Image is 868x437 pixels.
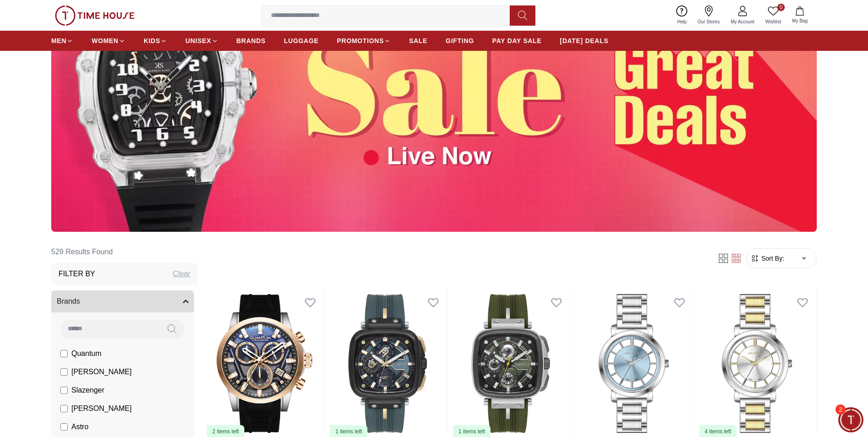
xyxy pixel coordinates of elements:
[750,254,784,263] button: Sort By:
[760,4,787,27] a: 0Wishlist
[28,8,43,24] img: Profile picture of Eva Tyler
[337,33,391,49] a: PROMOTIONS
[694,18,723,25] span: Our Stores
[7,7,25,25] em: Back
[446,33,474,49] a: GIFTING
[787,5,813,26] button: My Bag
[777,4,785,11] span: 0
[284,36,319,45] span: LUGGAGE
[727,18,758,25] span: My Account
[122,155,146,161] span: 09:59 AM
[57,296,80,307] span: Brands
[237,36,266,45] span: BRANDS
[71,385,104,396] span: Slazenger
[237,33,266,49] a: BRANDS
[16,144,141,152] span: No, its the website price we provide.
[2,258,181,304] textarea: We are here to help you
[60,423,68,431] input: Astro
[173,268,190,279] div: Clear
[284,33,319,49] a: LUGGAGE
[71,348,102,359] span: Quantum
[92,33,125,49] a: WOMEN
[838,407,863,432] div: Chat Widget
[337,36,384,45] span: PROMOTIONS
[836,404,846,415] span: 2
[51,290,194,312] button: Brands
[674,18,690,25] span: Help
[672,4,692,27] a: Help
[185,36,211,45] span: UNISEX
[788,17,811,24] span: My Bag
[185,33,218,49] a: UNISEX
[409,33,427,49] a: SALE
[16,242,143,273] span: Actual price of the watch is AED 140.00, If you are planning to buy from store you might get 10-1...
[167,248,174,255] em: End chat
[560,36,609,45] span: [DATE] DEALS
[409,36,427,45] span: SALE
[60,405,68,412] input: [PERSON_NAME]
[49,12,153,21] div: [PERSON_NAME]
[145,75,168,81] span: 09:58 AM
[9,126,181,136] div: [PERSON_NAME]
[145,108,168,114] span: 09:59 AM
[38,92,159,111] span: PRICE SHOWING 70 AED, ITS SAME PRICE IN UR OUTLET ALSO
[60,368,68,376] input: [PERSON_NAME]
[692,4,725,27] a: Our Stores
[71,421,88,432] span: Astro
[51,241,198,263] h6: 529 Results Found
[762,18,785,25] span: Wishlist
[60,387,68,394] input: Slazenger
[132,191,142,199] span: OK
[59,268,95,279] h3: Filter By
[492,33,542,49] a: PAY DAY SALE
[150,247,165,256] em: Mute
[760,254,784,263] span: Sort By:
[71,403,132,414] span: [PERSON_NAME]
[71,366,132,377] span: [PERSON_NAME]
[492,36,542,45] span: PAY DAY SALE
[51,33,73,49] a: MEN
[38,59,154,78] span: [PERSON_NAME] Men's Black Dial Analog Watch - K22010-GBGB
[55,5,135,26] img: ...
[51,36,66,45] span: MEN
[145,196,168,202] span: 09:59 AM
[144,33,167,49] a: KIDS
[60,350,68,357] input: Quantum
[560,33,609,49] a: [DATE] DEALS
[144,36,160,45] span: KIDS
[92,36,119,45] span: WOMEN
[162,284,176,299] em: Share files
[446,36,474,45] span: GIFTING
[65,216,125,224] span: New messages
[145,284,159,299] em: Smiley
[9,225,181,235] div: [PERSON_NAME]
